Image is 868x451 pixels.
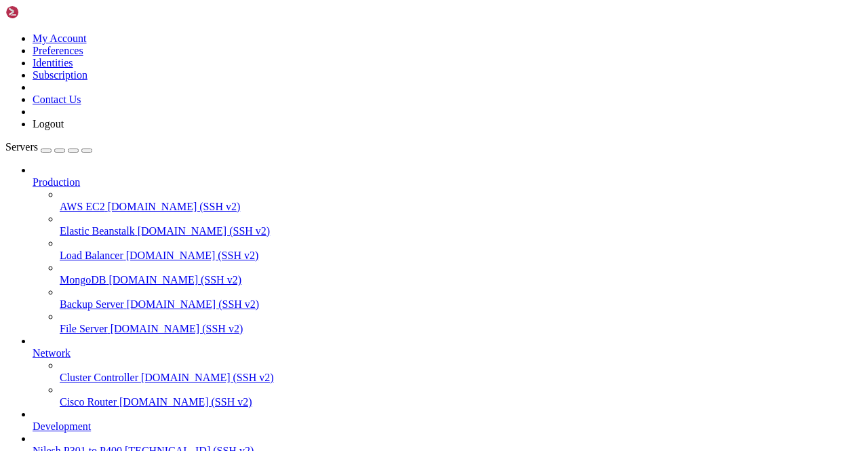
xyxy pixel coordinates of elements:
li: Production [33,164,863,335]
a: Network [33,347,863,359]
span: AWS EC2 [60,201,105,212]
span: [DOMAIN_NAME] (SSH v2) [111,323,243,334]
a: MongoDB [DOMAIN_NAME] (SSH v2) [60,274,863,286]
span: [DOMAIN_NAME] (SSH v2) [119,396,252,408]
li: File Server [DOMAIN_NAME] (SSH v2) [60,311,863,335]
li: Cisco Router [DOMAIN_NAME] (SSH v2) [60,384,863,408]
a: File Server [DOMAIN_NAME] (SSH v2) [60,323,863,335]
span: MongoDB [60,274,106,286]
li: Backup Server [DOMAIN_NAME] (SSH v2) [60,286,863,311]
span: Cluster Controller [60,372,138,383]
span: [DOMAIN_NAME] (SSH v2) [126,250,259,261]
li: MongoDB [DOMAIN_NAME] (SSH v2) [60,262,863,286]
li: Elastic Beanstalk [DOMAIN_NAME] (SSH v2) [60,213,863,237]
span: Network [33,347,71,359]
a: Logout [33,118,64,130]
a: Development [33,420,863,433]
span: File Server [60,323,108,334]
a: Production [33,176,863,189]
span: Servers [5,141,38,153]
a: Contact Us [33,94,81,105]
img: Shellngn [5,5,83,19]
span: [DOMAIN_NAME] (SSH v2) [127,298,260,310]
span: Development [33,420,91,432]
li: Cluster Controller [DOMAIN_NAME] (SSH v2) [60,359,863,384]
span: Load Balancer [60,250,123,261]
li: Network [33,335,863,408]
a: Backup Server [DOMAIN_NAME] (SSH v2) [60,298,863,311]
li: Load Balancer [DOMAIN_NAME] (SSH v2) [60,237,863,262]
a: Servers [5,141,92,153]
a: Elastic Beanstalk [DOMAIN_NAME] (SSH v2) [60,225,863,237]
span: [DOMAIN_NAME] (SSH v2) [141,372,274,383]
a: My Account [33,33,87,44]
a: Load Balancer [DOMAIN_NAME] (SSH v2) [60,250,863,262]
li: Development [33,408,863,433]
span: [DOMAIN_NAME] (SSH v2) [138,225,271,237]
a: AWS EC2 [DOMAIN_NAME] (SSH v2) [60,201,863,213]
span: Elastic Beanstalk [60,225,135,237]
a: Identities [33,57,73,68]
a: Cisco Router [DOMAIN_NAME] (SSH v2) [60,396,863,408]
a: Subscription [33,69,87,81]
span: [DOMAIN_NAME] (SSH v2) [108,274,241,286]
span: Production [33,176,80,188]
span: [DOMAIN_NAME] (SSH v2) [108,201,241,212]
span: Cisco Router [60,396,117,408]
a: Preferences [33,45,83,56]
a: Cluster Controller [DOMAIN_NAME] (SSH v2) [60,372,863,384]
span: Backup Server [60,298,124,310]
li: AWS EC2 [DOMAIN_NAME] (SSH v2) [60,189,863,213]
